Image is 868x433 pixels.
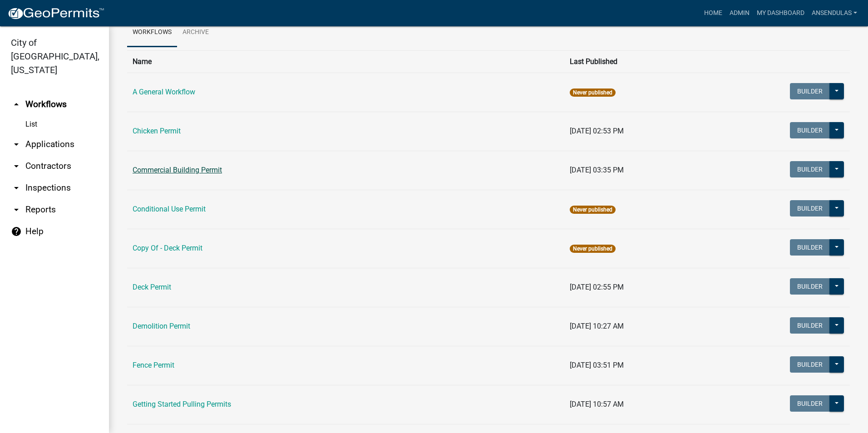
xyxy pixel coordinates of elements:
[570,245,616,253] span: Never published
[11,204,22,215] i: arrow_drop_down
[790,239,830,256] button: Builder
[753,5,808,22] a: My Dashboard
[11,182,22,193] i: arrow_drop_down
[11,139,22,150] i: arrow_drop_down
[790,395,830,412] button: Builder
[570,400,624,408] span: [DATE] 10:57 AM
[133,205,206,213] a: Conditional Use Permit
[133,88,195,96] a: A General Workflow
[127,18,177,47] a: Workflows
[11,161,22,172] i: arrow_drop_down
[570,283,624,291] span: [DATE] 02:55 PM
[570,361,624,369] span: [DATE] 03:51 PM
[570,127,624,135] span: [DATE] 02:53 PM
[133,166,222,174] a: Commercial Building Permit
[570,206,616,214] span: Never published
[726,5,753,22] a: Admin
[790,122,830,138] button: Builder
[808,5,861,22] a: ansendulas
[133,283,171,291] a: Deck Permit
[700,5,726,22] a: Home
[790,317,830,334] button: Builder
[133,244,202,252] a: Copy Of - Deck Permit
[133,322,190,330] a: Demolition Permit
[570,166,624,174] span: [DATE] 03:35 PM
[11,226,22,237] i: help
[570,322,624,330] span: [DATE] 10:27 AM
[133,361,174,369] a: Fence Permit
[127,50,564,73] th: Name
[790,161,830,177] button: Builder
[790,356,830,373] button: Builder
[564,50,706,73] th: Last Published
[790,83,830,99] button: Builder
[11,99,22,110] i: arrow_drop_up
[133,400,231,408] a: Getting Started Pulling Permits
[177,18,214,47] a: Archive
[570,89,616,97] span: Never published
[790,200,830,216] button: Builder
[133,127,181,135] a: Chicken Permit
[790,278,830,295] button: Builder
